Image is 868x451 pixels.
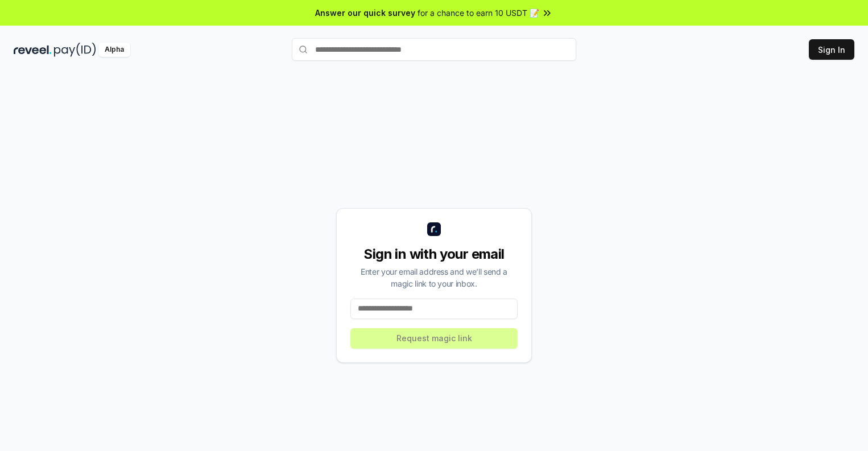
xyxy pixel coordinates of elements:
[427,222,441,236] img: logo_small
[418,7,539,19] span: for a chance to earn 10 USDT 📝
[54,43,96,57] img: pay_id
[350,266,518,289] div: Enter your email address and we’ll send a magic link to your inbox.
[315,7,415,19] span: Answer our quick survey
[809,39,854,60] button: Sign In
[14,43,52,57] img: reveel_dark
[98,43,130,57] div: Alpha
[350,245,518,263] div: Sign in with your email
